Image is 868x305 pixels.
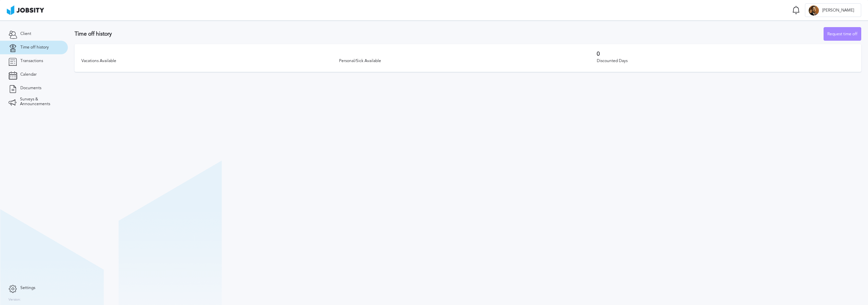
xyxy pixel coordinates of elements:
div: Discounted Days [597,59,854,63]
span: Settings [20,286,35,290]
span: Client [20,32,31,36]
span: Surveys & Announcements [20,97,59,107]
span: Calendar [20,72,37,77]
div: Vacations Available [81,59,339,63]
h3: Time off history [75,31,824,37]
button: Request time off [824,27,861,41]
span: [PERSON_NAME] [819,8,857,13]
img: ab4bad089aa723f57921c736e9817d99.png [7,5,44,15]
h3: 0 [597,51,854,57]
span: Time off history [20,45,49,50]
span: Transactions [20,59,43,63]
span: Documents [20,86,41,91]
div: L [809,5,819,16]
label: Version: [8,298,21,302]
div: Personal/Sick Available [339,59,597,63]
div: Request time off [824,27,861,41]
button: L[PERSON_NAME] [805,3,861,17]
